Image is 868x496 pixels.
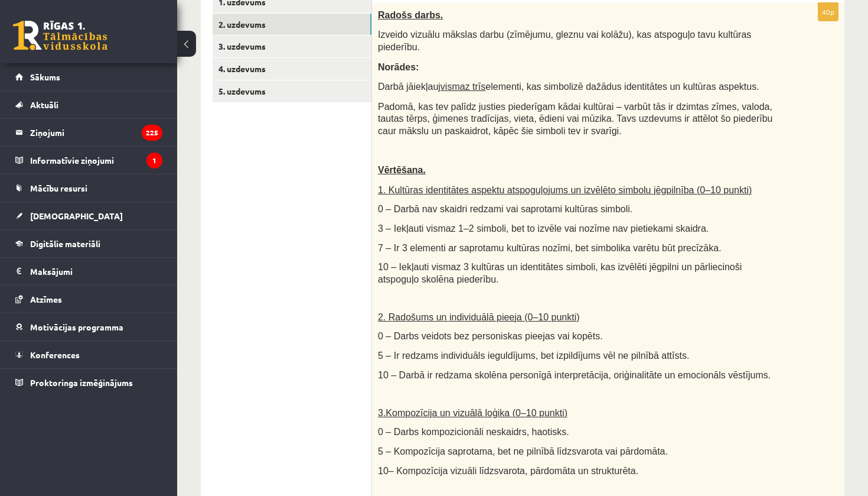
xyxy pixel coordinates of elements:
span: Vērtēšana. [378,165,426,175]
span: Motivācijas programma [30,322,123,332]
a: Mācību resursi [15,174,162,202]
a: Digitālie materiāli [15,230,162,257]
span: 5 – Ir redzams individuāls ieguldījums, bet izpildījums vēl ne pilnībā attīsts. [378,351,689,361]
span: Izveido vizuālu mākslas darbu (zīmējumu, gleznu vai kolāžu), kas atspoguļo tavu kultūras piederību. [378,30,751,52]
span: 0 – Darbs veidots bez personiskas pieejas vai kopēts. [378,331,603,341]
u: vismaz trīs [440,82,485,92]
span: Norādes: [378,62,419,72]
span: 3.Kompozīcija un vizuālā loģika (0–10 punkti) [378,408,567,418]
span: Konferences [30,349,80,360]
span: 10 – Iekļauti vismaz 3 kultūras un identitātes simboli, kas izvēlēti jēgpilni un pārliecinoši ats... [378,262,742,284]
a: 4. uzdevums [213,58,371,80]
i: 225 [142,125,162,141]
span: 0 – Darbs kompozicionāli neskaidrs, haotisks. [378,427,569,437]
span: Mācību resursi [30,183,87,193]
span: [DEMOGRAPHIC_DATA] [30,210,123,221]
span: Darbā jāiekļauj elementi, kas simbolizē dažādus identitātes un kultūras aspektus. [378,82,759,92]
span: Aktuāli [30,99,58,110]
a: Proktoringa izmēģinājums [15,369,162,396]
legend: Ziņojumi [30,119,162,146]
a: 3. uzdevums [213,35,371,57]
span: 7 – Ir 3 elementi ar saprotamu kultūras nozīmi, bet simbolika varētu būt precīzāka. [378,243,722,253]
span: 0 – Darbā nav skaidri redzami vai saprotami kultūras simboli. [378,204,632,214]
a: Rīgas 1. Tālmācības vidusskola [13,21,107,50]
legend: Informatīvie ziņojumi [30,147,162,174]
span: 2. Radošums un individuālā pieeja (0–10 punkti) [378,312,580,322]
a: 2. uzdevums [213,14,371,35]
a: Atzīmes [15,286,162,313]
span: Digitālie materiāli [30,238,100,249]
span: Atzīmes [30,294,62,304]
a: Motivācijas programma [15,313,162,341]
span: Proktoringa izmēģinājums [30,377,133,388]
a: Konferences [15,341,162,368]
i: 1 [146,153,162,168]
span: Sākums [30,72,60,82]
a: Ziņojumi225 [15,119,162,146]
span: 10– Kompozīcija vizuāli līdzsvarota, pārdomāta un strukturēta. [378,466,638,476]
a: Maksājumi [15,258,162,285]
span: 10 – Darbā ir redzama skolēna personīgā interpretācija, oriģinalitāte un emocionāls vēstījums. [378,370,771,380]
a: 5. uzdevums [213,80,371,102]
span: 3 – Iekļauti vismaz 1–2 simboli, bet to izvēle vai nozīme nav pietiekami skaidra. [378,223,709,234]
body: Bagātinātā teksta redaktors, wiswyg-editor-user-answer-47433799842740 [12,12,448,24]
span: 1. Kultūras identitātes aspektu atspoguļojums un izvēlēto simbolu jēgpilnība (0–10 punkti) [378,185,752,195]
span: Radošs darbs. [378,10,443,20]
a: [DEMOGRAPHIC_DATA] [15,202,162,229]
a: Informatīvie ziņojumi1 [15,147,162,174]
a: Aktuāli [15,91,162,118]
span: Padomā, kas tev palīdz justies piederīgam kādai kultūrai – varbūt tās ir dzimtas zīmes, valoda, t... [378,102,772,136]
legend: Maksājumi [30,258,162,285]
p: 40p [818,2,838,21]
span: 5 – Kompozīcija saprotama, bet ne pilnībā līdzsvarota vai pārdomāta. [378,446,668,456]
a: Sākums [15,63,162,90]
